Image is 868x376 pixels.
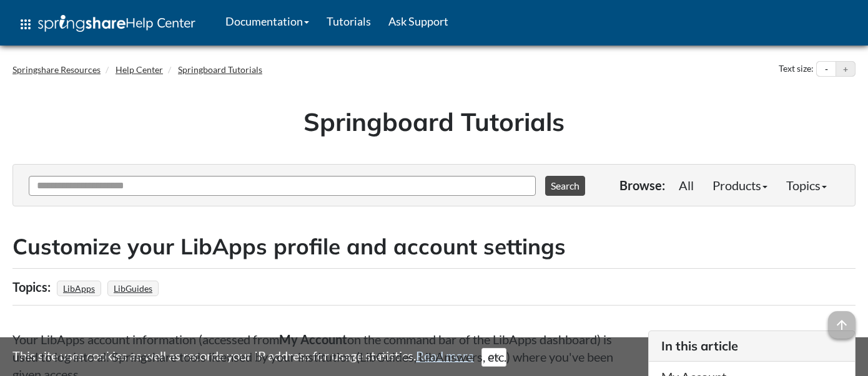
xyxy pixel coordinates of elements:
[703,173,777,198] a: Products
[619,176,665,194] p: Browse:
[777,173,836,198] a: Topics
[545,176,585,196] button: Search
[828,312,856,327] a: arrow_upward
[178,64,262,75] a: Springboard Tutorials
[61,279,97,297] a: LibApps
[828,311,856,339] span: arrow_upward
[380,6,457,37] a: Ask Support
[22,104,846,139] h1: Springboard Tutorials
[817,62,836,77] button: Decrease text size
[12,275,54,299] div: Topics:
[836,62,855,77] button: Increase text size
[318,6,380,37] a: Tutorials
[9,6,204,43] a: apps Help Center
[38,15,126,32] img: Springshare
[661,337,843,355] h3: In this article
[12,231,856,262] h2: Customize your LibApps profile and account settings
[18,17,33,32] span: apps
[126,14,195,31] span: Help Center
[669,173,703,198] a: All
[116,64,163,75] a: Help Center
[112,279,154,297] a: LibGuides
[12,64,101,75] a: Springshare Resources
[279,332,347,347] strong: My Account
[217,6,318,37] a: Documentation
[776,61,816,77] div: Text size:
